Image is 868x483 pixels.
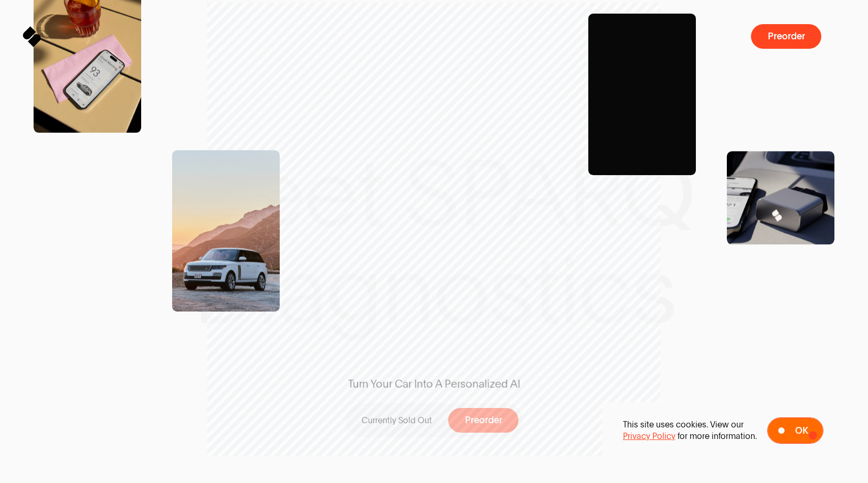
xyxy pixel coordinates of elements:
button: Preorder [448,408,518,433]
p: Currently Sold Out [362,415,432,426]
img: Range Rover Scenic Shot [172,150,280,312]
p: This site uses cookies. View our for more information. [623,419,757,442]
span: Ok [795,426,808,435]
button: Ok [767,417,823,444]
span: Turn Your Car Into A Personalized AI [327,377,541,391]
span: Preorder [767,32,805,41]
span: Turn Your Car Into A Personalized AI [348,377,520,391]
span: Preorder [465,415,502,425]
button: Preorder a SPARQ Diagnostics Device [751,24,821,49]
img: Product Shot of a SPARQ Diagnostics Device [727,152,834,245]
a: Privacy Policy [623,431,675,442]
